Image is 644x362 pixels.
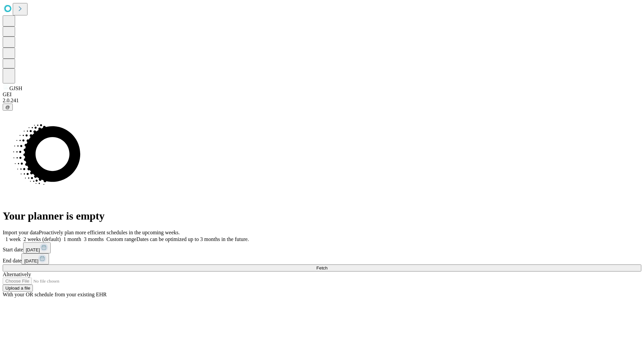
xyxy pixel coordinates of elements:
div: Start date [3,242,641,253]
span: GJSH [9,85,22,91]
button: [DATE] [21,253,49,264]
span: Proactively plan more efficient schedules in the upcoming weeks. [39,230,180,235]
span: @ [5,105,10,110]
div: GEI [3,92,641,98]
span: Dates can be optimized up to 3 months in the future. [137,236,249,242]
span: Alternatively [3,271,31,277]
span: Fetch [316,265,327,270]
span: Import your data [3,230,39,235]
div: End date [3,253,641,264]
span: 3 months [84,236,104,242]
span: [DATE] [24,258,38,263]
button: [DATE] [23,242,51,253]
h1: Your planner is empty [3,210,641,222]
span: 1 month [63,236,81,242]
span: 2 weeks (default) [23,236,61,242]
span: Custom range [106,236,136,242]
div: 2.0.241 [3,98,641,104]
button: @ [3,104,13,111]
span: 1 week [5,236,21,242]
button: Upload a file [3,285,33,292]
span: With your OR schedule from your existing EHR [3,292,107,297]
button: Fetch [3,264,641,271]
span: [DATE] [26,247,40,252]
